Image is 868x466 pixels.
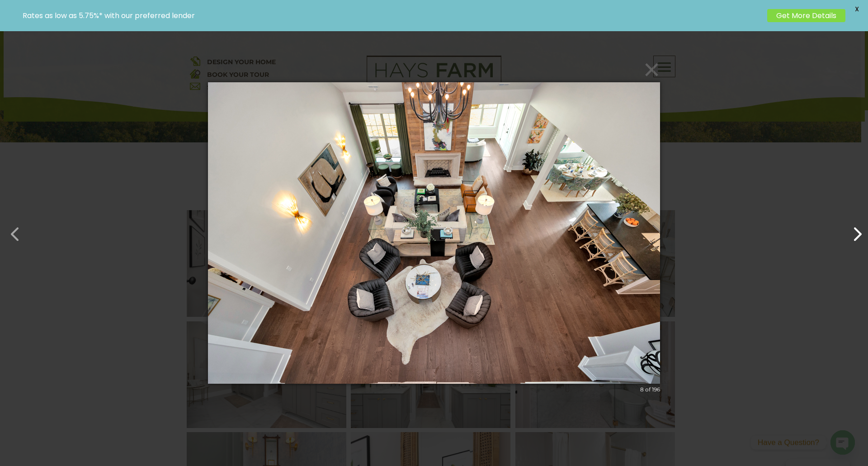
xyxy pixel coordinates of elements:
button: Next (Right arrow key) [842,219,863,240]
a: Get More Details [767,9,845,22]
p: Rates as low as 5.75%* with our preferred lender [23,11,763,20]
div: 8 of 196 [640,386,660,394]
span: X [850,2,863,16]
button: × [211,60,663,80]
